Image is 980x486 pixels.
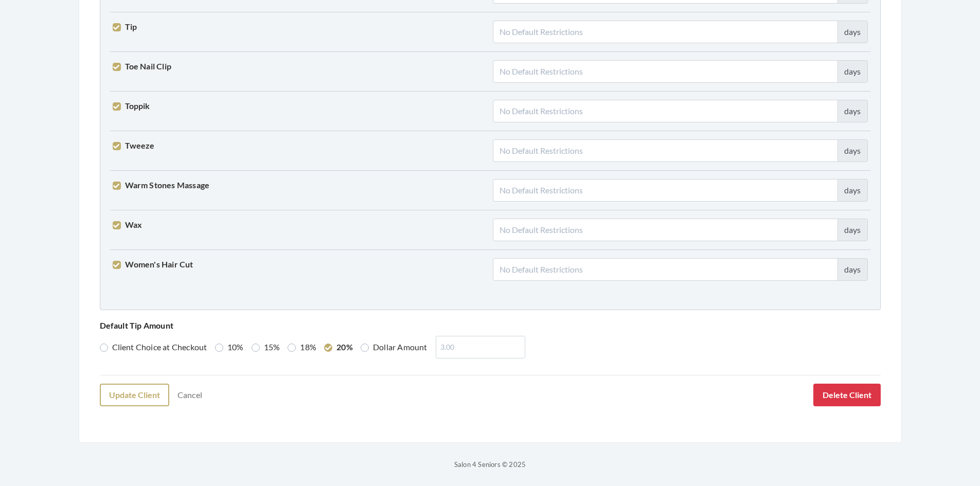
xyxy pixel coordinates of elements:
[113,21,137,33] label: Tip
[493,139,838,162] input: No Default Restrictions
[838,21,868,43] div: days
[113,258,193,271] label: Women's Hair Cut
[838,60,868,83] div: days
[215,341,244,353] label: 10%
[436,336,525,358] input: 3.00
[324,341,353,353] label: 20%
[113,219,142,231] label: Wax
[493,60,838,83] input: No Default Restrictions
[838,100,868,122] div: days
[171,385,209,405] a: Cancel
[361,341,427,353] label: Dollar Amount
[113,139,155,152] label: Tweeze
[493,100,838,122] input: No Default Restrictions
[79,458,902,471] p: Salon 4 Seniors © 2025
[100,384,169,406] button: Update Client
[113,179,210,191] label: Warm Stones Massage
[252,341,280,353] label: 15%
[813,384,881,406] button: Delete Client
[100,318,881,333] p: Default Tip Amount
[493,21,838,43] input: No Default Restrictions
[288,341,316,353] label: 18%
[493,179,838,202] input: No Default Restrictions
[838,179,868,202] div: days
[493,258,838,281] input: No Default Restrictions
[838,219,868,241] div: days
[113,100,150,112] label: Toppik
[113,60,172,73] label: Toe Nail Clip
[838,258,868,281] div: days
[493,219,838,241] input: No Default Restrictions
[100,341,207,353] label: Client Choice at Checkout
[838,139,868,162] div: days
